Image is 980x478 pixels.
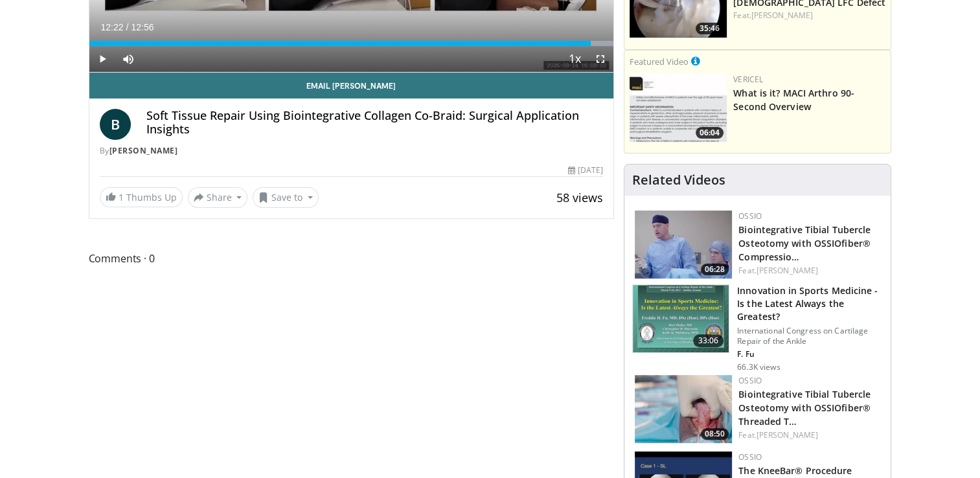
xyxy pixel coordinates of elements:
a: 08:50 [635,375,732,443]
button: Save to [253,187,319,208]
p: F. Fu [737,349,883,359]
span: 08:50 [701,428,729,440]
h4: Related Videos [632,172,725,188]
div: By [100,145,604,157]
a: What is it? MACI Arthro 90-Second Overview [733,87,854,113]
button: Playback Rate [562,46,587,72]
button: Mute [115,46,141,72]
span: / [126,22,129,32]
a: [PERSON_NAME] [751,10,813,21]
button: Play [89,46,115,72]
p: 66.3K views [737,362,780,372]
span: 35:46 [696,23,724,34]
a: 06:28 [635,211,732,279]
img: aa6cc8ed-3dbf-4b6a-8d82-4a06f68b6688.150x105_q85_crop-smart_upscale.jpg [630,74,727,142]
a: OSSIO [738,451,762,462]
div: Progress Bar [89,41,614,46]
a: B [100,109,131,140]
span: 06:28 [701,264,729,275]
img: 2fac5f83-3fa8-46d6-96c1-ffb83ee82a09.150x105_q85_crop-smart_upscale.jpg [635,211,732,279]
h3: Innovation in Sports Medicine - Is the Latest Always the Greatest? [737,284,883,323]
span: 12:22 [101,22,124,32]
span: 06:04 [696,127,724,139]
span: 1 [119,191,124,203]
a: 33:06 Innovation in Sports Medicine - Is the Latest Always the Greatest? International Congress o... [632,284,883,372]
a: Biointegrative Tibial Tubercle Osteotomy with OSSIOfiber® Compressio… [738,223,871,263]
div: Feat. [738,265,880,277]
span: 33:06 [693,334,724,347]
button: Fullscreen [587,46,613,72]
a: 1 Thumbs Up [100,187,183,207]
div: Feat. [733,10,885,21]
a: OSSIO [738,375,762,386]
a: 06:04 [630,74,727,142]
div: [DATE] [568,165,603,176]
img: Title_Dublin_VuMedi_1.jpg.150x105_q85_crop-smart_upscale.jpg [633,285,729,352]
span: Comments 0 [89,250,615,267]
a: Biointegrative Tibial Tubercle Osteotomy with OSSIOfiber® Threaded T… [738,388,871,427]
a: Email [PERSON_NAME] [89,73,614,98]
img: 14934b67-7d06-479f-8b24-1e3c477188f5.150x105_q85_crop-smart_upscale.jpg [635,375,732,443]
h4: Soft Tissue Repair Using Biointegrative Collagen Co-Braid: Surgical Application Insights [146,109,604,137]
a: [PERSON_NAME] [757,429,818,440]
button: Share [188,187,248,208]
p: International Congress on Cartilage Repair of the Ankle [737,326,883,347]
a: [PERSON_NAME] [757,265,818,276]
a: OSSIO [738,211,762,222]
span: 58 views [556,190,603,205]
div: Feat. [738,429,880,441]
small: Featured Video [630,56,689,67]
a: Vericel [733,74,763,85]
a: [PERSON_NAME] [109,145,178,156]
span: 12:56 [131,22,154,32]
